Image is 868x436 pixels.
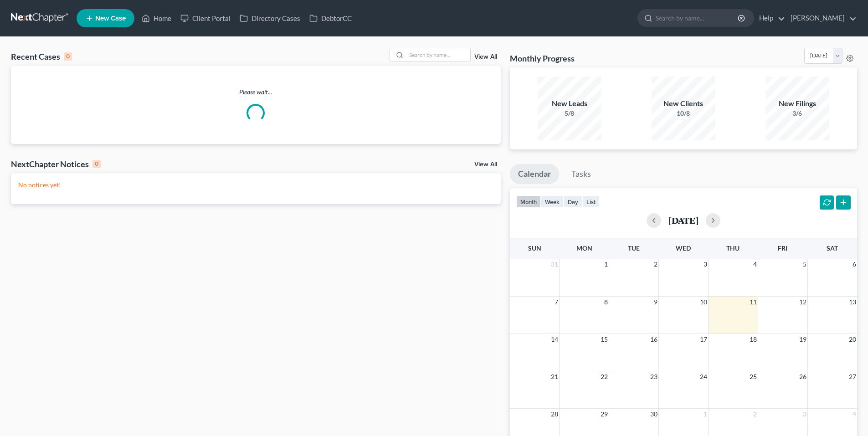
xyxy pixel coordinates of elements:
span: 1 [603,259,609,270]
a: Help [755,10,785,26]
span: 27 [848,371,857,382]
a: [PERSON_NAME] [786,10,857,26]
span: Fri [778,244,787,252]
span: 21 [550,371,559,382]
span: 2 [752,409,758,420]
button: day [564,195,582,208]
span: 7 [554,297,559,308]
a: DebtorCC [305,10,356,26]
span: 10 [699,297,708,308]
span: 15 [600,334,609,345]
span: 31 [550,259,559,270]
span: Mon [576,244,592,252]
button: list [582,195,600,208]
span: 28 [550,409,559,420]
input: Search by name... [406,48,470,62]
div: New Leads [538,98,601,109]
div: 10/8 [652,109,715,118]
span: 2 [653,259,658,270]
div: New Clients [652,98,715,109]
div: 0 [92,160,101,168]
a: Directory Cases [235,10,305,26]
span: 12 [798,297,807,308]
span: 13 [848,297,857,308]
span: Tue [628,244,640,252]
span: 3 [802,409,807,420]
span: 6 [852,259,857,270]
a: Calendar [510,164,559,184]
div: 5/8 [538,109,601,118]
span: New Case [95,15,126,22]
h2: [DATE] [668,215,699,225]
span: Sun [528,244,541,252]
span: 26 [798,371,807,382]
input: Search by name... [656,10,739,26]
span: Wed [676,244,691,252]
span: 29 [600,409,609,420]
div: New Filings [765,98,829,109]
h3: Monthly Progress [510,53,575,64]
div: Recent Cases [11,51,72,62]
span: 16 [649,334,658,345]
span: 30 [649,409,658,420]
a: View All [474,54,497,60]
p: No notices yet! [18,180,493,190]
span: 11 [749,297,758,308]
span: 22 [600,371,609,382]
a: Client Portal [176,10,235,26]
span: Thu [726,244,740,252]
a: Home [137,10,176,26]
button: month [516,195,541,208]
p: Please wait... [11,87,501,97]
span: 18 [749,334,758,345]
span: Sat [827,244,838,252]
span: 20 [848,334,857,345]
span: 1 [703,409,708,420]
span: 5 [802,259,807,270]
div: NextChapter Notices [11,159,101,169]
span: 19 [798,334,807,345]
span: 25 [749,371,758,382]
span: 14 [550,334,559,345]
span: 17 [699,334,708,345]
span: 24 [699,371,708,382]
span: 4 [752,259,758,270]
a: View All [474,161,497,168]
div: 3/6 [765,109,829,118]
span: 23 [649,371,658,382]
button: week [541,195,564,208]
span: 8 [603,297,609,308]
div: 0 [64,52,72,61]
span: 4 [852,409,857,420]
span: 9 [653,297,658,308]
span: 3 [703,259,708,270]
a: Tasks [563,164,599,184]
